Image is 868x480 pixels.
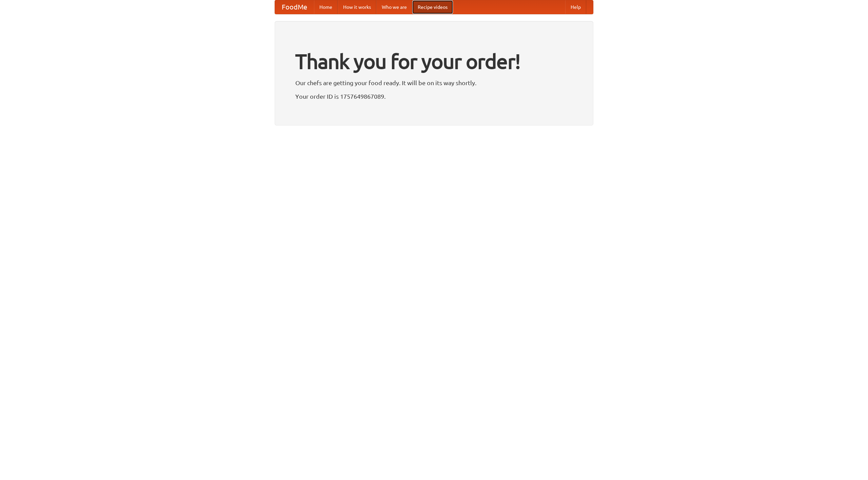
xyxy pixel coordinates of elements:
a: How it works [338,0,376,14]
a: Home [314,0,338,14]
p: Our chefs are getting your food ready. It will be on its way shortly. [295,78,573,88]
a: Who we are [376,0,412,14]
p: Your order ID is 1757649867089. [295,91,573,101]
a: FoodMe [275,0,314,14]
h1: Thank you for your order! [295,45,573,78]
a: Recipe videos [412,0,453,14]
a: Help [565,0,586,14]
